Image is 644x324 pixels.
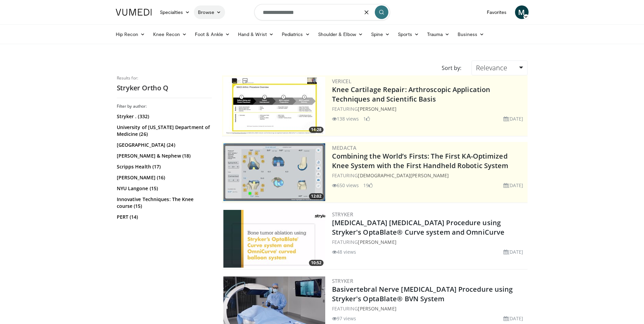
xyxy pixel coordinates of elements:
a: NYU Langone (15) [117,185,210,192]
a: Foot & Ankle [191,28,234,41]
a: M [515,5,529,19]
a: 12:02 [223,143,325,201]
input: Search topics, interventions [254,4,390,20]
li: 97 views [332,315,356,322]
a: Business [454,28,488,41]
a: Pediatrics [278,28,314,41]
a: [GEOGRAPHIC_DATA] (24) [117,142,210,148]
li: [DATE] [503,315,523,322]
a: 10:52 [223,210,325,268]
div: FEATURING [332,305,526,312]
a: Trauma [423,28,454,41]
span: Relevance [476,63,507,72]
img: 0f0d9d51-420c-42d6-ac87-8f76a25ca2f4.300x170_q85_crop-smart_upscale.jpg [223,210,325,268]
a: University of [US_STATE] Department of Medicine (26) [117,124,210,138]
a: [PERSON_NAME] (16) [117,174,210,181]
li: [DATE] [503,115,523,122]
span: 14:28 [309,127,324,133]
h2: Stryker Ortho Q [117,84,212,92]
a: Shoulder & Elbow [314,28,367,41]
li: 19 [363,182,373,189]
a: Vericel [332,78,352,85]
a: 14:28 [223,77,325,134]
li: 48 views [332,248,356,255]
a: Relevance [472,60,527,75]
a: [PERSON_NAME] [358,106,396,112]
a: Innovative Techniques: The Knee course (15) [117,196,210,210]
li: [DATE] [503,248,523,255]
a: Hip Recon [112,28,149,41]
a: Specialties [156,5,194,19]
img: VuMedi Logo [116,9,152,16]
h3: Filter by author: [117,104,212,109]
li: 650 views [332,182,359,189]
a: Stryker [332,277,353,284]
p: Results for: [117,75,212,81]
a: [DEMOGRAPHIC_DATA][PERSON_NAME] [358,172,449,179]
img: 2444198d-1b18-4a77-bb67-3e21827492e5.300x170_q85_crop-smart_upscale.jpg [223,77,325,134]
a: Browse [194,5,225,19]
li: 1 [363,115,370,122]
a: Favorites [483,5,511,19]
a: [PERSON_NAME] & Nephew (18) [117,152,210,159]
a: Basivertebral Nerve [MEDICAL_DATA] Procedure using Stryker's OptaBlate® BVN System [332,285,513,303]
a: Scripps Health (17) [117,163,210,170]
li: [DATE] [503,182,523,189]
a: Sports [394,28,423,41]
span: 10:52 [309,260,324,266]
div: FEATURING [332,238,526,246]
a: PERT (14) [117,214,210,220]
img: aaf1b7f9-f888-4d9f-a252-3ca059a0bd02.300x170_q85_crop-smart_upscale.jpg [223,143,325,201]
div: FEATURING [332,172,526,179]
a: Stryker [332,211,353,218]
a: Spine [367,28,394,41]
a: Medacta [332,144,357,151]
a: Combining the World’s Firsts: The First KA-Optimized Knee System with the First Handheld Robotic ... [332,151,509,170]
div: FEATURING [332,105,526,112]
a: Hand & Wrist [234,28,278,41]
a: Knee Cartilage Repair: Arthroscopic Application Techniques and Scientific Basis [332,85,491,104]
span: 12:02 [309,193,324,199]
li: 138 views [332,115,359,122]
a: Knee Recon [149,28,191,41]
a: [PERSON_NAME] [358,305,396,312]
a: [PERSON_NAME] [358,239,396,245]
a: Stryker . (332) [117,113,210,120]
a: [MEDICAL_DATA] [MEDICAL_DATA] Procedure using Stryker's OptaBlate® Curve system and OmniCurve [332,218,505,237]
div: Sort by: [437,60,466,75]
